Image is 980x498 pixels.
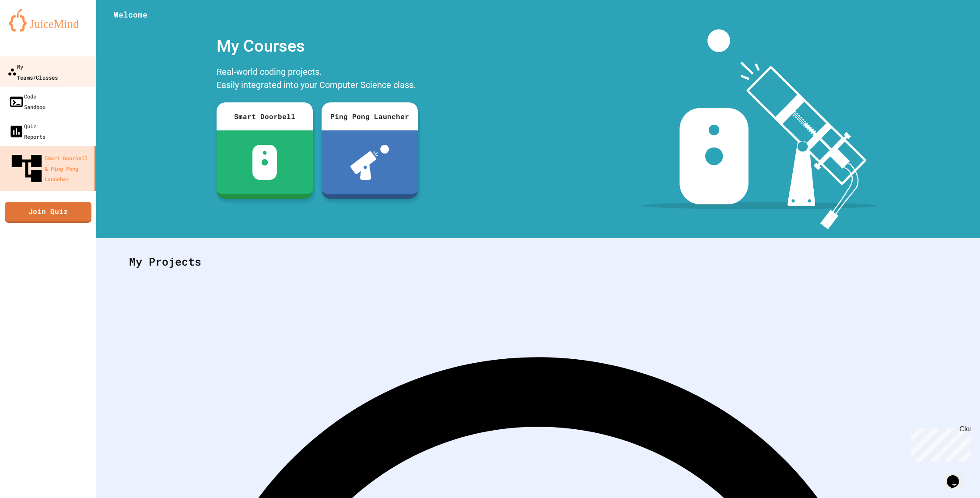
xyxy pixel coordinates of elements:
[7,61,58,82] div: My Teams/Classes
[9,151,91,186] div: Smart Doorbell & Ping Pong Launcher
[5,202,91,223] a: Join Quiz
[9,121,45,142] div: Quiz Reports
[252,145,277,180] img: sdb-white.svg
[907,425,971,462] iframe: chat widget
[3,4,60,56] div: Chat with us now!Close
[350,145,389,180] img: ppl-with-ball.png
[642,29,876,229] img: banner-image-my-projects.png
[212,29,422,63] div: My Courses
[943,463,971,489] iframe: chat widget
[9,9,87,32] img: logo-orange.svg
[9,91,45,112] div: Code Sandbox
[212,63,422,96] div: Real-world coding projects. Easily integrated into your Computer Science class.
[217,102,313,130] div: Smart Doorbell
[120,245,956,279] div: My Projects
[322,102,418,130] div: Ping Pong Launcher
